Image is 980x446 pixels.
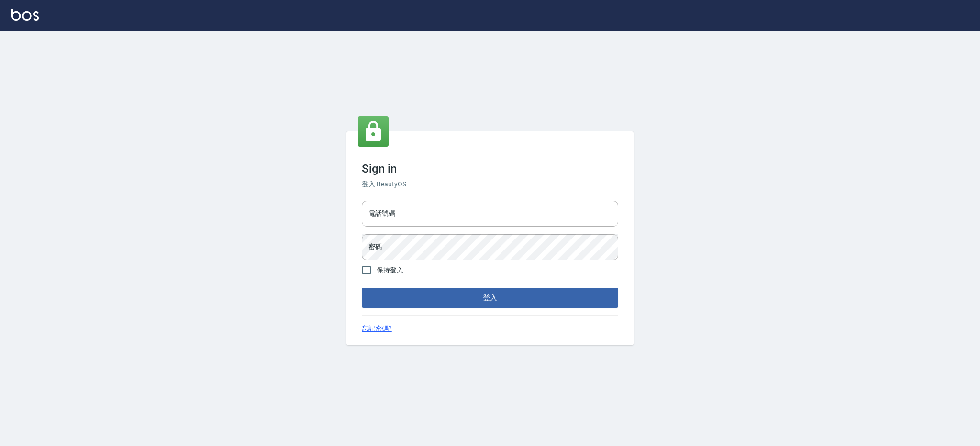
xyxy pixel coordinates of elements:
[362,162,618,175] h3: Sign in
[11,9,39,21] img: Logo
[377,265,403,275] span: 保持登入
[362,288,618,308] button: 登入
[362,179,618,189] h6: 登入 BeautyOS
[362,324,392,334] a: 忘記密碼?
